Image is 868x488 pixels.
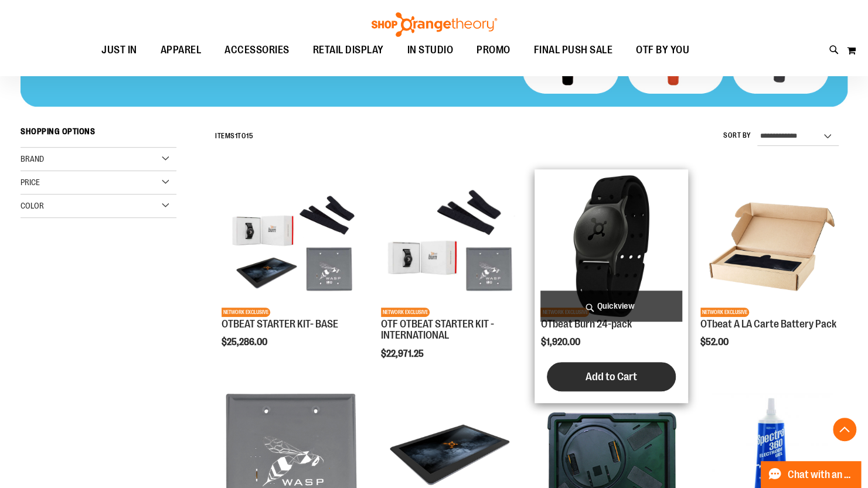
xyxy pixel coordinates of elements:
span: Chat with an Expert [788,469,854,480]
a: Product image for OTbeat A LA Carte Battery PackNETWORK EXCLUSIVE [700,175,842,318]
span: $25,286.00 [222,337,269,347]
span: $22,971.25 [381,349,426,359]
a: OTbeat Burn 24-pack [540,318,631,330]
div: product [216,169,369,377]
a: OTF OTBEAT STARTER KIT - INTERNATIONALNETWORK EXCLUSIVE [381,175,522,318]
img: Shop Orangetheory [370,12,499,37]
span: RETAIL DISPLAY [313,37,384,63]
span: $52.00 [700,337,730,347]
span: OTF BY YOU [636,37,689,63]
a: OTBEAT STARTER KIT- BASENETWORK EXCLUSIVE [222,175,363,318]
div: product [375,169,528,389]
span: IN STUDIO [407,37,454,63]
span: 1 [235,132,238,140]
label: Sort By [723,131,751,141]
a: OTBEAT STARTER KIT- BASE [222,318,338,330]
span: Color [21,201,44,210]
span: 15 [246,132,253,140]
a: Quickview [540,291,682,322]
h2: Items to [215,127,253,145]
button: Add to Cart [547,362,676,391]
img: OTbeat Burn 24-pack [540,175,682,316]
span: NETWORK EXCLUSIVE [222,308,270,317]
button: Chat with an Expert [761,461,862,488]
img: OTBEAT STARTER KIT- BASE [222,175,363,316]
span: FINAL PUSH SALE [534,37,613,63]
span: Add to Cart [586,370,637,383]
button: Back To Top [833,418,856,441]
span: APPAREL [161,37,202,63]
span: Price [21,178,40,187]
strong: Shopping Options [21,121,176,148]
img: Product image for OTbeat A LA Carte Battery Pack [700,175,842,316]
div: product [535,169,687,403]
span: Brand [21,154,44,163]
a: OTF OTBEAT STARTER KIT - INTERNATIONAL [381,318,494,342]
a: OTbeat Burn 24-packNETWORK EXCLUSIVE [540,175,682,318]
span: NETWORK EXCLUSIVE [700,308,749,317]
span: $1,920.00 [540,337,581,347]
span: ACCESSORIES [224,37,290,63]
div: product [695,169,847,377]
a: OTbeat A LA Carte Battery Pack [700,318,836,330]
img: OTF OTBEAT STARTER KIT - INTERNATIONAL [381,175,522,316]
span: JUST IN [101,37,137,63]
span: PROMO [476,37,510,63]
span: NETWORK EXCLUSIVE [381,308,430,317]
